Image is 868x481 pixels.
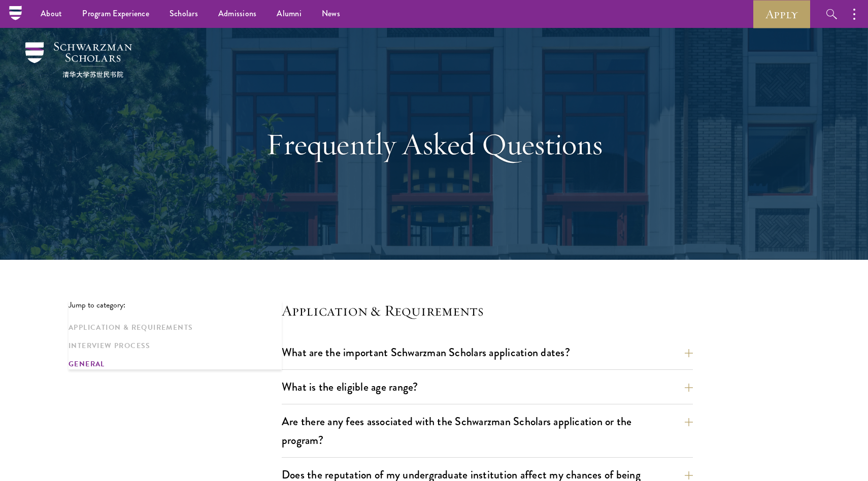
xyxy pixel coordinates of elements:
[259,126,609,162] h1: Frequently Asked Questions
[69,322,276,333] a: Application & Requirements
[282,341,693,364] button: What are the important Schwarzman Scholars application dates?
[69,340,276,351] a: Interview Process
[69,300,282,310] p: Jump to category:
[282,375,693,398] button: What is the eligible age range?
[282,410,693,452] button: Are there any fees associated with the Schwarzman Scholars application or the program?
[282,300,693,321] h4: Application & Requirements
[69,359,276,369] a: General
[25,42,132,78] img: Schwarzman Scholars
